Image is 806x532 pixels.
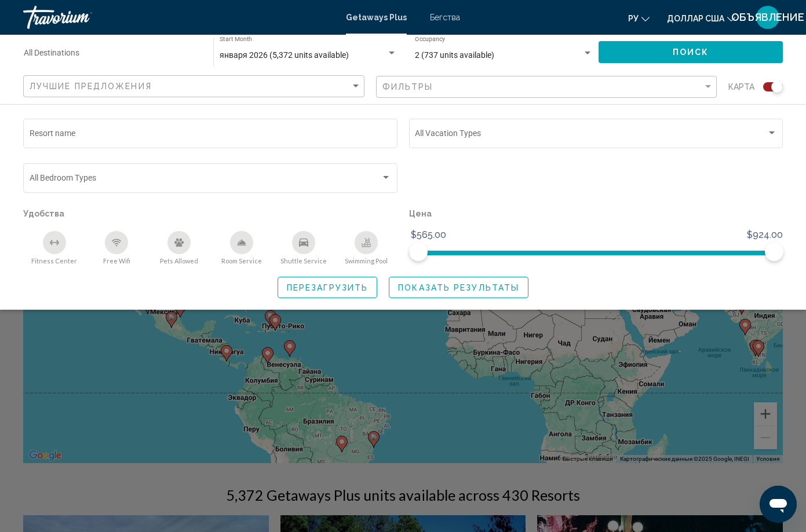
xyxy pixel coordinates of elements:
button: Меню пользователя [753,5,783,30]
a: Травориум [23,6,334,29]
button: Поиск [599,41,783,63]
iframe: Кнопка запуска окна обмена сообщениями [760,486,797,523]
p: Удобства [23,206,397,222]
a: Getaways Plus [346,13,407,22]
button: Показать результаты [389,277,528,298]
a: Бегства [430,13,460,22]
font: ру [628,14,639,23]
span: Фильтры [382,82,433,91]
span: Free Wifi [103,257,130,265]
span: 2 (737 units available) [415,50,494,60]
button: Free Wifi [86,230,148,265]
button: Pets Allowed [148,230,210,265]
mat-select: Sort by [30,82,361,91]
span: Fitness Center [31,257,77,265]
span: Поиск [673,48,709,57]
button: Изменить валюту [667,10,735,27]
span: $565.00 [409,226,448,244]
span: Перезагрузить [287,283,368,292]
span: января 2026 (5,372 units available) [220,50,349,60]
span: Swimming Pool [345,257,388,265]
span: Shuttle Service [280,257,327,265]
button: Shuttle Service [272,230,335,265]
button: Перезагрузить [278,277,377,298]
span: Pets Allowed [160,257,198,265]
font: доллар США [667,14,724,23]
span: Лучшие предложения [30,82,152,91]
span: $924.00 [745,226,785,244]
button: Fitness Center [23,230,86,265]
button: Изменить язык [628,10,650,27]
p: Цена [409,206,783,222]
font: ОБЪЯВЛЕНИЕ [731,11,804,23]
button: Filter [376,75,717,99]
button: Swimming Pool [335,230,397,265]
span: Room Service [221,257,262,265]
span: карта [728,79,754,95]
span: Показать результаты [398,283,519,292]
button: Room Service [210,230,273,265]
